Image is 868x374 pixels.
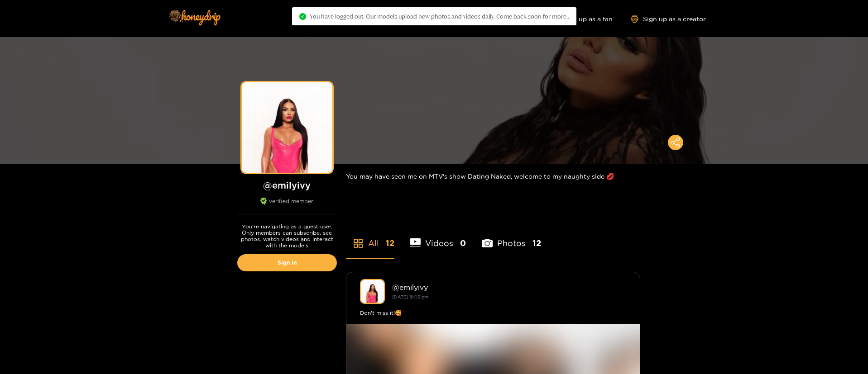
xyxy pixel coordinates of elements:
span: appstore [353,238,364,249]
img: emilyivy [360,279,385,304]
div: verified member [237,198,337,214]
div: @ emilyivy [392,283,626,291]
a: Sign in [237,254,337,271]
span: 0 [460,237,466,249]
p: You're navigating as a guest user. Only members can subscribe, see photos, watch videos and inter... [237,223,337,249]
small: [DATE] 18:05 pm [392,294,428,299]
span: 12 [532,237,541,249]
div: Don't miss it!🥰 [360,308,626,317]
li: Photos [482,217,541,258]
a: Sign up as a creator [631,15,706,23]
h1: @ emilyivy [237,180,337,191]
span: You have logged out. Our models upload new photos and videos daily. Come back soon for more.. [310,13,569,20]
div: You may have seen me on MTV's show Dating Naked, welcome to my naughty side 💋 [346,164,640,189]
li: Videos [410,217,466,258]
span: 12 [386,237,394,249]
li: All [346,217,394,258]
span: check-circle [299,13,306,20]
a: Sign up as a fan [551,15,613,23]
